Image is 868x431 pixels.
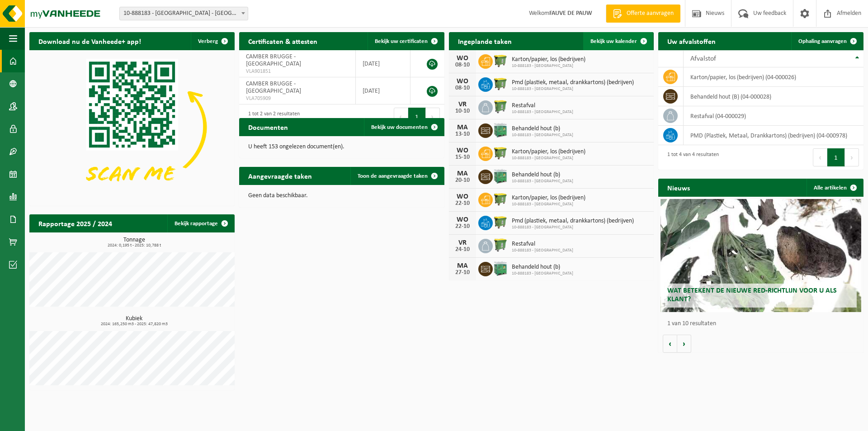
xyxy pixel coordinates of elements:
td: restafval (04-000029) [684,106,863,126]
span: Karton/papier, los (bedrijven) [512,148,585,156]
button: Previous [394,108,408,126]
button: 1 [827,148,845,166]
span: 10-888183 - [GEOGRAPHIC_DATA] [512,109,573,115]
span: VLA705909 [246,95,349,102]
div: WO [453,193,472,200]
span: VLA901851 [246,68,349,75]
span: Restafval [512,241,573,248]
span: Karton/papier, los (bedrijven) [512,56,585,63]
span: 2024: 0,195 t - 2025: 10,788 t [34,243,235,248]
span: Afvalstof [690,55,716,62]
h2: Download nu de Vanheede+ app! [29,32,150,50]
div: MA [453,262,472,270]
span: Ophaling aanvragen [798,38,847,44]
div: VR [453,101,472,108]
span: 2024: 165,250 m3 - 2025: 47,820 m3 [34,322,235,327]
span: Bekijk uw documenten [371,124,428,130]
span: 10-888183 - [GEOGRAPHIC_DATA] [512,225,634,230]
span: 10-888183 - [GEOGRAPHIC_DATA] [512,86,634,92]
a: Bekijk uw documenten [364,118,443,136]
button: Volgende [677,335,691,353]
button: 1 [408,108,426,126]
img: Download de VHEPlus App [29,50,235,204]
div: MA [453,124,472,131]
div: MA [453,170,472,177]
h2: Nieuws [658,179,699,196]
span: Pmd (plastiek, metaal, drankkartons) (bedrijven) [512,79,634,86]
span: Behandeld hout (b) [512,264,573,271]
h2: Certificaten & attesten [239,32,326,50]
span: CAMBER BRUGGE - [GEOGRAPHIC_DATA] [246,81,301,95]
td: [DATE] [356,50,410,77]
div: 13-10 [453,131,472,137]
img: WB-0770-HPE-GN-51 [493,237,508,253]
div: 27-10 [453,270,472,276]
span: Karton/papier, los (bedrijven) [512,194,585,202]
h2: Documenten [239,118,297,136]
h3: Tonnage [34,237,235,248]
div: 08-10 [453,62,472,68]
span: Restafval [512,102,573,109]
h2: Rapportage 2025 / 2024 [29,214,121,232]
img: PB-HB-1400-HPE-GN-11 [493,122,508,138]
span: Toon de aangevraagde taken [358,173,428,179]
h2: Uw afvalstoffen [658,32,725,50]
span: 10-888183 - [GEOGRAPHIC_DATA] [512,156,585,161]
span: Pmd (plastiek, metaal, drankkartons) (bedrijven) [512,218,634,225]
img: PB-HB-1400-HPE-GN-11 [493,168,508,185]
td: [DATE] [356,77,410,104]
span: Wat betekent de nieuwe RED-richtlijn voor u als klant? [667,287,837,303]
span: 10-888183 - [GEOGRAPHIC_DATA] [512,63,585,69]
button: Vorige [663,335,677,353]
span: 10-888183 - [GEOGRAPHIC_DATA] [512,248,573,253]
div: VR [453,239,472,246]
img: WB-1100-HPE-GN-51 [493,214,508,230]
td: behandeld hout (B) (04-000028) [684,87,863,106]
span: Behandeld hout (b) [512,171,573,179]
span: 10-888183 - [GEOGRAPHIC_DATA] [512,202,585,207]
img: PB-HB-1400-HPE-GN-11 [493,260,508,277]
h2: Ingeplande taken [449,32,521,50]
img: WB-1100-HPE-GN-51 [493,76,508,91]
div: WO [453,78,472,85]
span: 10-888183 - [GEOGRAPHIC_DATA] [512,271,573,276]
p: Geen data beschikbaar. [248,193,435,199]
h3: Kubiek [34,316,235,327]
div: 22-10 [453,223,472,230]
span: Behandeld hout (b) [512,125,573,133]
img: WB-1100-HPE-GN-51 [493,145,508,161]
button: Next [426,108,440,126]
a: Offerte aanvragen [606,5,680,23]
div: 15-10 [453,154,472,161]
span: CAMBER BRUGGE - [GEOGRAPHIC_DATA] [246,53,301,67]
h2: Aangevraagde taken [239,167,321,185]
div: 1 tot 2 van 2 resultaten [244,107,300,127]
div: 10-10 [453,108,472,114]
span: 10-888183 - [GEOGRAPHIC_DATA] [512,133,573,138]
a: Toon de aangevraagde taken [350,167,443,185]
div: 22-10 [453,200,472,207]
div: WO [453,216,472,223]
span: 10-888183 - CAMBER BRUGGE - SINT-KRUIS [119,7,248,20]
span: Bekijk uw kalender [590,38,637,44]
div: WO [453,55,472,62]
strong: FAUVE DE PAUW [549,10,592,17]
button: Verberg [191,32,234,50]
img: WB-1100-HPE-GN-51 [493,53,508,68]
img: WB-1100-HPE-GN-51 [493,191,508,207]
button: Previous [813,148,827,166]
span: 10-888183 - CAMBER BRUGGE - SINT-KRUIS [120,7,248,20]
img: WB-0770-HPE-GN-51 [493,99,508,114]
td: PMD (Plastiek, Metaal, Drankkartons) (bedrijven) (04-000978) [684,126,863,145]
div: WO [453,147,472,154]
div: 20-10 [453,177,472,184]
a: Bekijk rapportage [167,214,234,232]
a: Ophaling aanvragen [791,32,863,50]
div: 1 tot 4 van 4 resultaten [663,147,719,167]
a: Alle artikelen [807,179,863,197]
p: U heeft 153 ongelezen document(en). [248,144,435,150]
div: 24-10 [453,246,472,253]
td: karton/papier, los (bedrijven) (04-000026) [684,67,863,87]
span: 10-888183 - [GEOGRAPHIC_DATA] [512,179,573,184]
a: Bekijk uw certificaten [368,32,443,50]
